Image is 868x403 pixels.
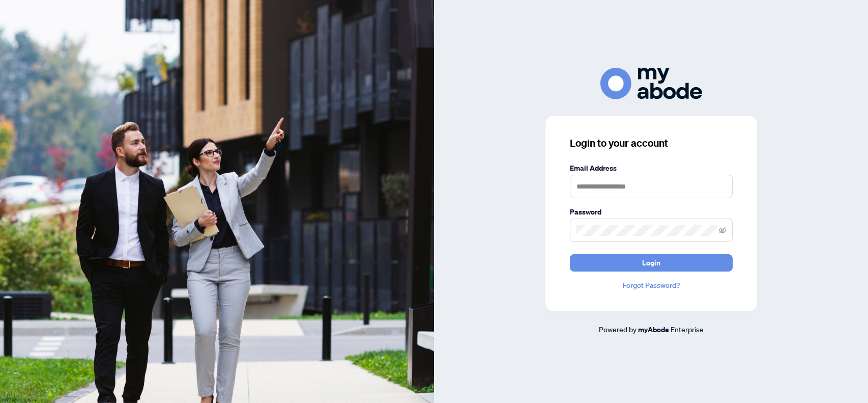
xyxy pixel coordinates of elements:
button: Login [570,254,733,272]
label: Password [570,206,733,218]
h3: Login to your account [570,136,733,150]
a: myAbode [638,324,669,335]
span: Enterprise [671,325,704,334]
label: Email Address [570,163,733,174]
a: Forgot Password? [570,280,733,291]
img: ma-logo [600,68,702,99]
span: Login [642,255,660,271]
span: Powered by [599,325,636,334]
span: eye-invisible [719,227,726,234]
